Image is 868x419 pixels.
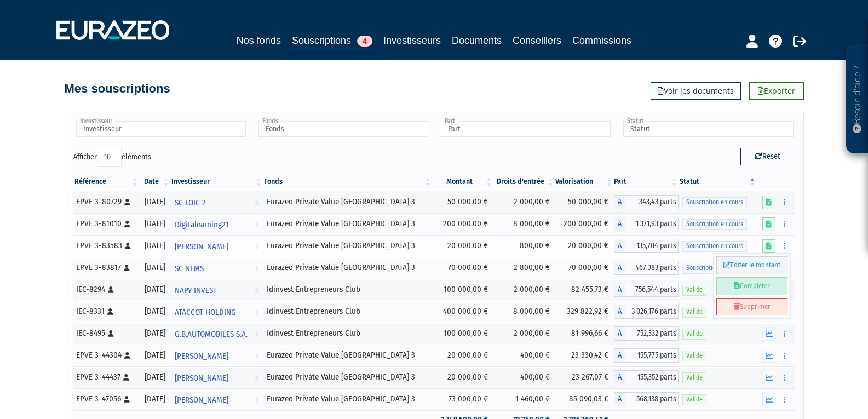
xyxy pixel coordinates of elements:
span: Valide [682,351,706,361]
td: 23 267,07 € [555,366,614,388]
a: G.B.AUTOMOBILES S.A. [170,323,263,345]
div: EPVE 3-44304 [76,349,136,361]
td: 20 000,00 € [555,235,614,257]
td: 85 090,03 € [555,388,614,410]
label: Afficher éléments [73,148,151,167]
td: 329 822,92 € [555,301,614,323]
a: Supprimer [716,298,787,316]
td: 2 000,00 € [493,323,555,345]
td: 100 000,00 € [432,323,493,345]
a: SC LOIC 2 [170,191,263,213]
td: 20 000,00 € [432,366,493,388]
i: Voir l'investisseur [255,215,258,235]
div: EPVE 3-83583 [76,240,136,251]
span: SC NEMS [175,259,204,279]
th: Part: activer pour trier la colonne par ordre croissant [614,173,679,191]
div: [DATE] [143,328,166,339]
div: Eurazeo Private Value [GEOGRAPHIC_DATA] 3 [267,371,428,383]
span: 467,383 parts [625,261,679,275]
td: 400 000,00 € [432,301,493,323]
span: [PERSON_NAME] [175,368,228,388]
td: 81 996,66 € [555,323,614,345]
div: IEC-8495 [76,328,136,339]
h4: Mes souscriptions [65,82,170,95]
a: [PERSON_NAME] [170,388,263,410]
i: [Français] Personne physique [107,308,113,315]
span: 4 [357,36,372,47]
span: [PERSON_NAME] [175,390,228,410]
span: 155,352 parts [625,370,679,384]
td: 800,00 € [493,235,555,257]
div: A - Eurazeo Private Value Europe 3 [614,261,679,275]
div: EPVE 3-83817 [76,262,136,273]
span: Souscription en cours [682,241,747,251]
span: ATACCOT HOLDING [175,302,236,323]
a: [PERSON_NAME] [170,366,263,388]
span: A [614,239,625,253]
span: 343,43 parts [625,195,679,209]
a: Exporter [749,82,804,100]
div: IEC-8331 [76,306,136,317]
div: [DATE] [143,240,166,251]
div: [DATE] [143,306,166,317]
td: 2 000,00 € [493,279,555,301]
div: Eurazeo Private Value [GEOGRAPHIC_DATA] 3 [267,262,428,273]
i: [Français] Personne physique [108,286,114,293]
span: 568,138 parts [625,392,679,406]
td: 200 000,00 € [432,213,493,235]
i: [Français] Personne physique [124,265,130,271]
th: Investisseur: activer pour trier la colonne par ordre croissant [170,173,263,191]
div: Idinvest Entrepreneurs Club [267,284,428,295]
div: A - Eurazeo Private Value Europe 3 [614,392,679,406]
td: 20 000,00 € [432,235,493,257]
div: [DATE] [143,349,166,361]
span: A [614,283,625,297]
span: [PERSON_NAME] [175,346,228,366]
td: 400,00 € [493,366,555,388]
span: Valide [682,372,706,383]
div: A - Idinvest Entrepreneurs Club [614,283,679,297]
a: [PERSON_NAME] [170,235,263,257]
button: Reset [740,148,795,165]
span: 135,704 parts [625,239,679,253]
i: Voir l'investisseur [255,193,258,213]
i: [Français] Personne physique [124,352,130,359]
td: 100 000,00 € [432,279,493,301]
p: Besoin d'aide ? [851,50,864,148]
div: EPVE 3-80729 [76,196,136,208]
i: Voir l'investisseur [255,237,258,257]
i: Voir l'investisseur [255,390,258,410]
td: 70 000,00 € [432,257,493,279]
td: 2 000,00 € [493,191,555,213]
div: Eurazeo Private Value [GEOGRAPHIC_DATA] 3 [267,240,428,251]
div: EPVE 3-47056 [76,393,136,405]
div: EPVE 3-81010 [76,218,136,229]
span: 155,775 parts [625,348,679,363]
div: A - Eurazeo Private Value Europe 3 [614,217,679,231]
div: [DATE] [143,262,166,273]
select: Afficheréléments [97,148,122,167]
td: 8 000,00 € [493,301,555,323]
a: ATACCOT HOLDING [170,301,263,323]
th: Fonds: activer pour trier la colonne par ordre croissant [263,173,432,191]
div: [DATE] [143,371,166,383]
div: [DATE] [143,393,166,405]
span: A [614,261,625,275]
span: A [614,348,625,363]
i: Voir l'investisseur [255,302,258,323]
div: Idinvest Entrepreneurs Club [267,306,428,317]
td: 50 000,00 € [432,191,493,213]
a: [PERSON_NAME] [170,345,263,366]
span: Souscription en cours [682,197,747,208]
span: 756,544 parts [625,283,679,297]
td: 70 000,00 € [555,257,614,279]
span: Valide [682,394,706,405]
div: EPVE 3-44437 [76,371,136,383]
span: G.B.AUTOMOBILES S.A. [175,324,248,345]
td: 200 000,00 € [555,213,614,235]
span: A [614,370,625,384]
th: Référence : activer pour trier la colonne par ordre croissant [73,173,140,191]
a: Editer le montant [716,256,787,274]
i: [Français] Personne physique [124,396,130,403]
div: Idinvest Entrepreneurs Club [267,328,428,339]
